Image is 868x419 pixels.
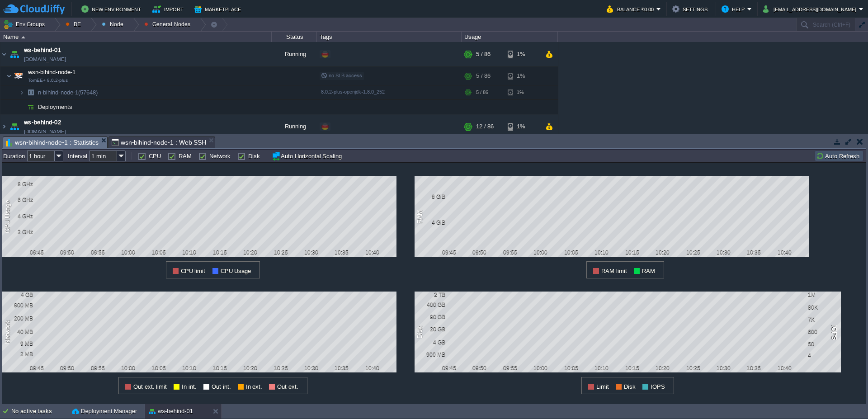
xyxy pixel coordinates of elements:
[438,249,460,255] div: 09:45
[24,85,37,99] img: AMDAwAAAACH5BAEAAAAALAAAAAABAAEAAAICRAEAOw==
[416,339,445,345] div: 4 GB
[12,67,25,85] img: AMDAwAAAACH5BAEAAAAALAAAAAABAAEAAAICRAEAOw==
[3,4,65,15] img: CloudJiffy
[560,249,582,255] div: 10:05
[508,85,537,99] div: 1%
[743,365,765,371] div: 10:35
[416,326,445,332] div: 20 GB
[682,249,704,255] div: 10:25
[508,114,537,139] div: 1%
[248,153,260,160] label: Disk
[19,85,24,99] img: AMDAwAAAACH5BAEAAAAALAAAAAABAAEAAAICRAEAOw==
[651,383,665,390] span: IOPS
[272,151,344,160] button: Auto Horizontal Scaling
[133,383,167,390] span: Out ext. limit
[590,365,613,371] div: 10:10
[11,404,68,419] div: No active tasks
[269,249,292,255] div: 10:25
[37,103,74,111] a: Deployments
[672,4,710,14] button: Settings
[607,4,656,14] button: Balance ₹0.00
[112,137,207,148] span: wsn-bihind-node-1 : Web SSH
[6,67,12,85] img: AMDAwAAAACH5BAEAAAAALAAAAAABAAEAAAICRAEAOw==
[25,249,48,255] div: 09:45
[117,365,140,371] div: 10:00
[149,153,161,160] label: CPU
[147,365,170,371] div: 10:05
[24,100,37,114] img: AMDAwAAAACH5BAEAAAAALAAAAAABAAEAAAICRAEAOw==
[149,407,193,416] button: ws-behind-01
[272,32,316,42] div: Status
[330,249,353,255] div: 10:35
[239,365,262,371] div: 10:20
[317,32,461,42] div: Tags
[321,89,385,94] span: 8.0.2-plus-openjdk-1.8.0_252
[361,365,383,371] div: 10:40
[499,249,521,255] div: 09:55
[27,69,77,75] a: wsn-bihind-node-1TomEE+ 8.0.2-plus
[117,249,140,255] div: 10:00
[773,249,796,255] div: 10:40
[601,268,627,274] span: RAM limit
[468,365,491,371] div: 09:50
[508,42,537,66] div: 1%
[4,181,33,187] div: 8 GHz
[8,114,21,139] img: AMDAwAAAACH5BAEAAAAALAAAAAABAAEAAAICRAEAOw==
[416,314,445,320] div: 90 GB
[37,89,99,96] span: n-bihind-node-1
[712,365,735,371] div: 10:30
[24,46,61,55] span: ws-behind-01
[2,199,13,234] div: CPU Usage
[361,249,383,255] div: 10:40
[277,383,298,390] span: Out ext.
[56,249,79,255] div: 09:50
[1,32,271,42] div: Name
[78,89,98,96] span: (57648)
[321,73,362,78] span: no SLB access
[8,42,21,66] img: AMDAwAAAACH5BAEAAAAALAAAAAABAAEAAAICRAEAOw==
[178,365,201,371] div: 10:10
[300,365,323,371] div: 10:30
[28,78,68,83] span: TomEE+ 8.0.2-plus
[621,249,643,255] div: 10:15
[624,383,636,390] span: Disk
[4,302,33,308] div: 900 MB
[269,365,292,371] div: 10:25
[4,197,33,203] div: 6 GHz
[416,193,445,200] div: 8 GiB
[152,4,186,14] button: Import
[4,340,33,347] div: 9 MB
[272,42,317,66] div: Running
[0,42,8,66] img: AMDAwAAAACH5BAEAAAAALAAAAAABAAEAAAICRAEAOw==
[37,89,99,96] a: n-bihind-node-1(57648)
[27,68,77,76] span: wsn-bihind-node-1
[808,329,837,335] div: 600
[476,85,488,99] div: 5 / 86
[68,153,87,160] label: Interval
[86,249,109,255] div: 09:55
[416,351,445,358] div: 900 MB
[808,292,837,298] div: 1M
[4,315,33,321] div: 200 MB
[86,365,109,371] div: 09:55
[4,292,33,298] div: 4 GB
[415,325,425,339] div: Disk
[743,249,765,255] div: 10:35
[816,152,862,160] button: Auto Refresh
[828,324,839,340] div: IOPS
[4,351,33,357] div: 2 MB
[272,114,317,139] div: Running
[590,249,613,255] div: 10:10
[712,249,735,255] div: 10:30
[438,365,460,371] div: 09:45
[529,249,552,255] div: 10:00
[462,32,557,42] div: Usage
[476,42,491,66] div: 5 / 86
[763,4,859,14] button: [EMAIL_ADDRESS][DOMAIN_NAME]
[239,249,262,255] div: 10:20
[682,365,704,371] div: 10:25
[468,249,491,255] div: 09:50
[330,365,353,371] div: 10:35
[4,229,33,235] div: 2 GHz
[808,304,837,311] div: 80K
